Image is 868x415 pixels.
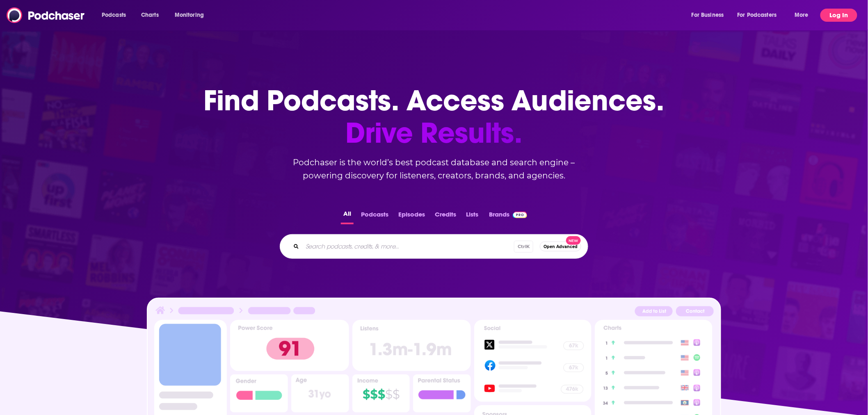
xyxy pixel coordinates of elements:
h2: Podchaser is the world’s best podcast database and search engine – powering discovery for listene... [270,156,598,182]
img: Podcast Insights Age [291,374,349,413]
img: Podcast Insights Income [352,374,410,413]
span: Charts [141,9,159,21]
img: Podcast Insights Listens [352,320,471,371]
button: All [341,208,354,224]
img: Podcast Socials [474,320,592,402]
img: Podcast Insights Header [154,305,714,319]
img: Podchaser Pro [513,212,527,218]
button: Lists [464,208,481,224]
button: Podcasts [359,208,391,224]
button: Open AdvancedNew [540,242,581,251]
span: New [566,236,581,245]
img: Podchaser - Follow, Share and Rate Podcasts [7,7,85,23]
span: For Business [692,9,724,21]
span: Ctrl K [514,241,533,253]
button: Log In [820,9,857,22]
button: Credits [432,208,459,224]
button: open menu [789,9,819,22]
input: Search podcasts, credits, & more... [302,240,514,253]
span: Drive Results. [204,117,665,149]
a: Charts [136,9,164,22]
img: Podcast Insights Parental Status [413,374,471,413]
button: Episodes [396,208,427,224]
button: open menu [686,9,734,22]
button: open menu [169,9,215,22]
button: open menu [96,9,137,22]
span: Monitoring [175,9,204,21]
div: Search podcasts, credits, & more... [280,234,588,259]
a: BrandsPodchaser Pro [489,208,527,224]
span: More [795,9,809,21]
span: Open Advanced [544,244,578,249]
span: For Podcasters [738,9,777,21]
span: Podcasts [102,9,126,21]
img: Podcast Insights Power score [230,320,349,371]
button: open menu [732,9,789,22]
img: Podcast Insights Gender [230,374,288,413]
h1: Find Podcasts. Access Audiences. [204,84,665,149]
